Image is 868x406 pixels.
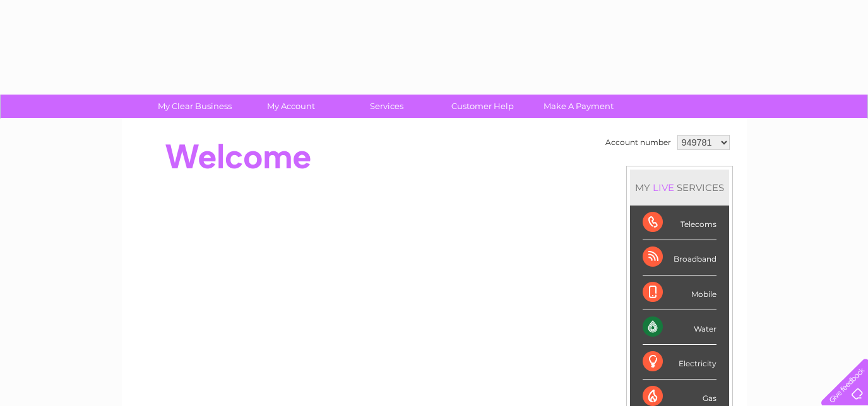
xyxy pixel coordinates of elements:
a: My Clear Business [143,95,247,118]
div: MY SERVICES [630,170,729,206]
a: My Account [239,95,343,118]
a: Make A Payment [526,95,631,118]
div: Electricity [643,345,716,380]
div: Mobile [643,275,716,310]
div: Water [643,310,716,345]
div: Telecoms [643,206,716,240]
a: Services [335,95,439,118]
div: Broadband [643,240,716,275]
a: Customer Help [431,95,535,118]
td: Account number [602,132,674,153]
div: LIVE [650,182,677,194]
